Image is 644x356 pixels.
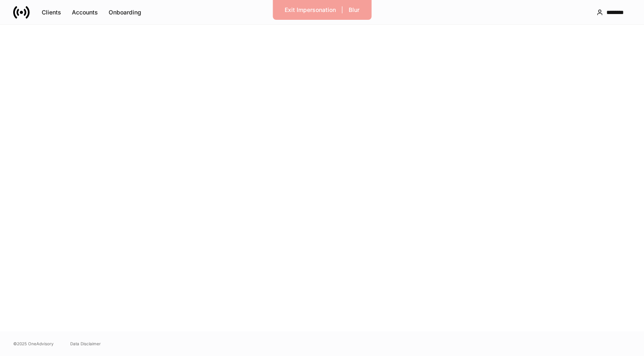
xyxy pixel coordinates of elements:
div: Accounts [72,8,98,17]
a: Data Disclaimer [70,340,101,347]
button: Exit Impersonation [279,3,341,17]
span: © 2025 OneAdvisory [13,340,54,347]
button: Accounts [67,6,103,19]
button: Clients [36,6,67,19]
button: Blur [343,3,365,17]
div: Onboarding [109,8,141,17]
div: Blur [349,6,359,14]
div: Clients [42,8,61,17]
div: Exit Impersonation [285,6,336,14]
button: Onboarding [103,6,147,19]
